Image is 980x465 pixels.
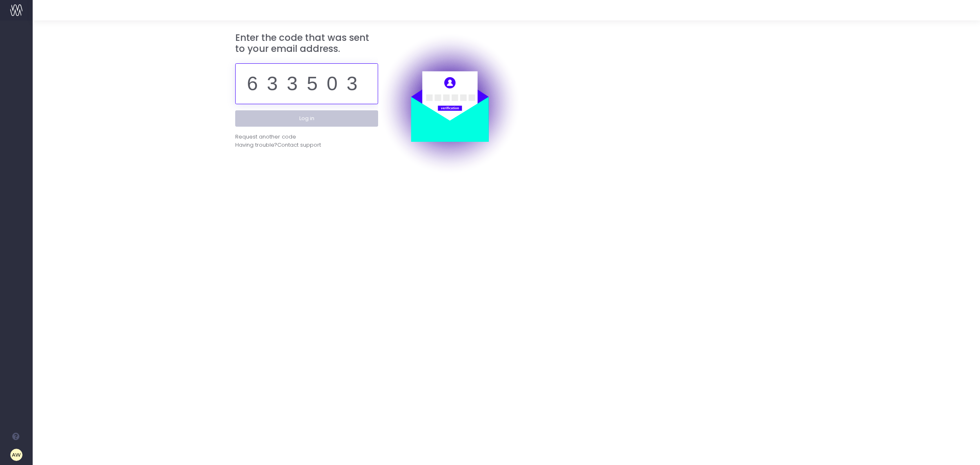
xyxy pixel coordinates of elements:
h3: Enter the code that was sent to your email address. [235,32,378,55]
div: Request another code [235,133,296,141]
span: Contact support [277,141,321,149]
img: images/default_profile_image.png [10,449,22,461]
div: Having trouble? [235,141,378,149]
img: auth.png [378,32,521,175]
button: Log in [235,110,378,127]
